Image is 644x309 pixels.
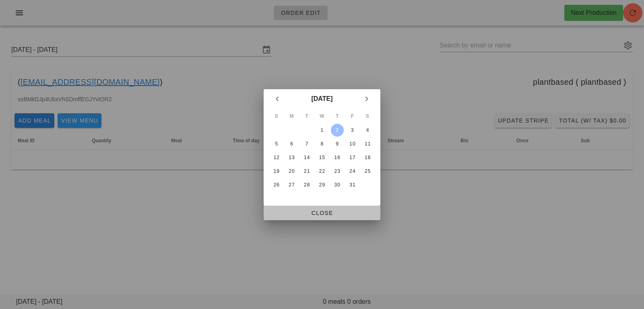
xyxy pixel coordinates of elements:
div: 12 [270,155,283,160]
button: 10 [346,137,359,150]
div: 19 [270,168,283,174]
button: 26 [270,178,283,191]
div: 25 [361,168,374,174]
div: 21 [300,168,313,174]
div: 26 [270,182,283,188]
th: S [360,109,375,123]
th: T [299,109,314,123]
button: Previous month [270,92,285,106]
button: 9 [331,137,344,150]
div: 28 [300,182,313,188]
div: 31 [346,182,359,188]
div: 29 [316,182,328,188]
button: 22 [316,165,328,178]
button: 1 [316,124,328,137]
div: 2 [331,127,344,133]
button: 5 [270,137,283,150]
button: 19 [270,165,283,178]
div: 6 [285,141,298,147]
button: 25 [361,165,374,178]
button: 8 [316,137,328,150]
button: 11 [361,137,374,150]
button: 31 [346,178,359,191]
div: 18 [361,155,374,160]
button: [DATE] [308,91,336,107]
button: 29 [316,178,328,191]
div: 10 [346,141,359,147]
button: 17 [346,151,359,164]
div: 4 [361,127,374,133]
div: 11 [361,141,374,147]
div: 15 [316,155,328,160]
button: 2 [331,124,344,137]
button: 13 [285,151,298,164]
button: 7 [300,137,313,150]
div: 8 [316,141,328,147]
div: 5 [270,141,283,147]
div: 13 [285,155,298,160]
span: Close [270,210,374,216]
div: 17 [346,155,359,160]
button: 14 [300,151,313,164]
button: 27 [285,178,298,191]
button: 15 [316,151,328,164]
button: 6 [285,137,298,150]
div: 16 [331,155,344,160]
button: 20 [285,165,298,178]
th: S [269,109,284,123]
div: 9 [331,141,344,147]
div: 30 [331,182,344,188]
button: 4 [361,124,374,137]
button: 30 [331,178,344,191]
div: 3 [346,127,359,133]
button: Close [264,206,380,220]
button: 24 [346,165,359,178]
div: 27 [285,182,298,188]
div: 7 [300,141,313,147]
button: 16 [331,151,344,164]
button: 3 [346,124,359,137]
div: 24 [346,168,359,174]
div: 23 [331,168,344,174]
div: 14 [300,155,313,160]
button: 12 [270,151,283,164]
button: 18 [361,151,374,164]
th: W [315,109,329,123]
div: 1 [316,127,328,133]
button: 28 [300,178,313,191]
div: 20 [285,168,298,174]
th: M [285,109,299,123]
button: Next month [359,92,374,106]
button: 21 [300,165,313,178]
th: F [345,109,360,123]
div: 22 [316,168,328,174]
button: 23 [331,165,344,178]
th: T [330,109,345,123]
